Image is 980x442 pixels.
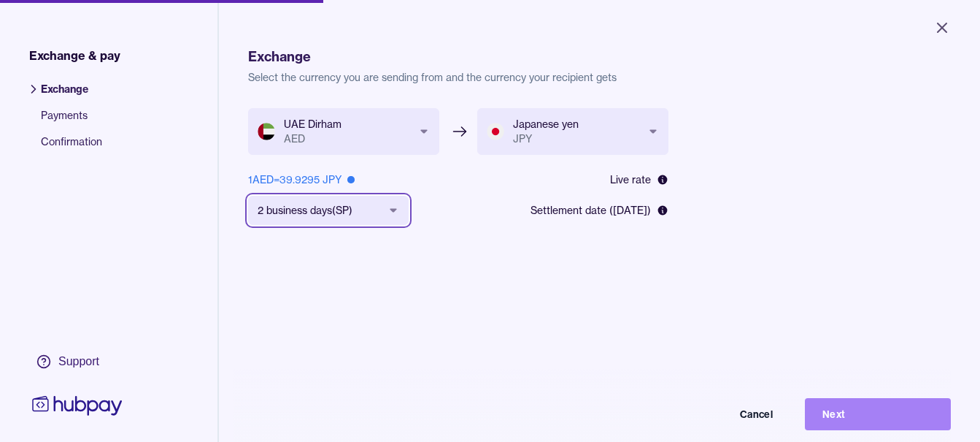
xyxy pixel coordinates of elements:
[613,204,647,217] span: [DATE]
[41,134,102,161] span: Confirmation
[805,398,951,430] button: Next
[644,398,790,430] button: Cancel
[41,82,102,108] span: Exchange
[41,108,102,134] span: Payments
[610,172,668,187] div: Live rate
[29,346,126,377] a: Support
[29,47,120,64] span: Exchange & pay
[248,47,951,67] h1: Exchange
[248,70,951,85] p: Select the currency you are sending from and the currency your recipient gets
[530,203,651,218] span: Settlement date ( )
[248,172,355,187] div: 1 AED = 39.9295 JPY
[916,12,968,44] button: Close
[58,354,99,370] div: Support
